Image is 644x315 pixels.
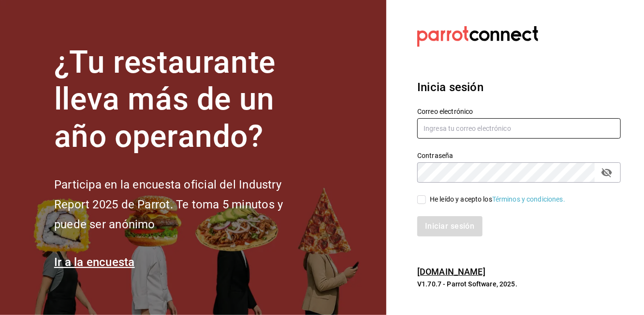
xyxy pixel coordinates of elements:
input: Ingresa tu correo electrónico [417,118,621,139]
p: V1.70.7 - Parrot Software, 2025. [417,279,621,289]
h2: Participa en la encuesta oficial del Industry Report 2025 de Parrot. Te toma 5 minutos y puede se... [54,175,315,234]
h1: ¿Tu restaurante lleva más de un año operando? [54,44,315,156]
button: passwordField [599,164,615,181]
div: He leído y acepto los [430,194,565,205]
label: Contraseña [417,152,621,159]
h3: Inicia sesión [417,79,621,96]
a: Términos y condiciones. [492,195,565,203]
a: Ir a la encuesta [54,255,135,269]
a: [DOMAIN_NAME] [417,267,485,277]
label: Correo electrónico [417,108,621,115]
